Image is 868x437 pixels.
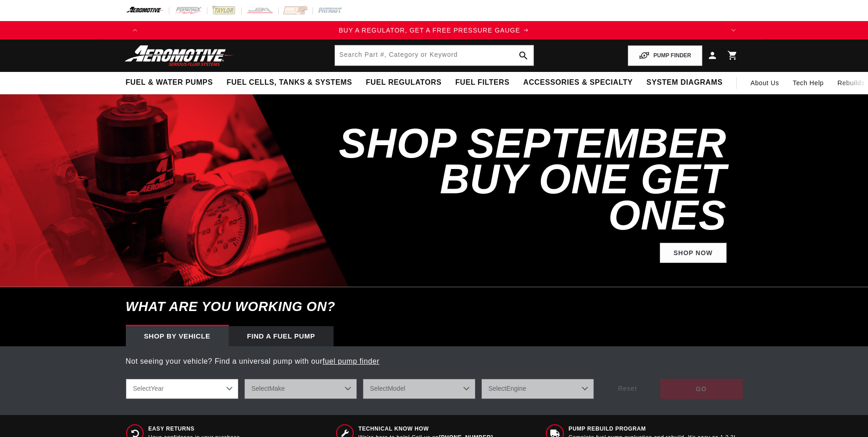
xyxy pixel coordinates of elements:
span: Fuel Cells, Tanks & Systems [226,78,352,87]
div: Announcement [144,25,724,35]
span: Easy Returns [148,425,242,433]
button: search button [513,45,534,66]
summary: Accessories & Specialty [517,72,640,93]
h6: What are you working on? [103,287,766,326]
a: About Us [744,72,786,94]
select: Make [244,379,357,399]
span: Tech Help [793,78,824,88]
span: System Diagrams [647,78,722,87]
select: Year [126,379,238,399]
summary: Fuel Cells, Tanks & Systems [220,72,359,93]
div: Shop by vehicle [126,326,229,346]
span: Rebuilds [837,78,864,88]
select: Engine [481,379,594,399]
button: Translation missing: en.sections.announcements.previous_announcement [126,21,144,39]
slideshow-component: Translation missing: en.sections.announcements.announcement_bar [103,21,766,39]
div: 1 of 4 [144,25,724,35]
button: Translation missing: en.sections.announcements.next_announcement [724,21,743,39]
summary: Fuel & Water Pumps [119,72,220,93]
input: Search by Part Number, Category or Keyword [335,45,534,66]
summary: Fuel Regulators [359,72,448,93]
span: Fuel Filters [455,78,510,87]
h2: SHOP SEPTEMBER BUY ONE GET ONES [335,126,727,234]
span: Fuel Regulators [366,78,441,87]
span: Pump Rebuild program [569,425,736,433]
span: Accessories & Specialty [523,78,633,87]
select: Model [363,379,475,399]
img: Aeromotive [122,45,237,66]
span: About Us [750,79,779,87]
a: Shop Now [660,243,727,263]
span: Technical Know How [358,425,493,433]
summary: Tech Help [786,72,831,94]
button: PUMP FINDER [628,45,702,66]
summary: System Diagrams [640,72,729,93]
p: Not seeing your vehicle? Find a universal pump with our [126,355,743,367]
summary: Fuel Filters [448,72,517,93]
span: BUY A REGULATOR, GET A FREE PRESSURE GAUGE [339,27,520,34]
a: fuel pump finder [323,357,379,365]
div: Find a Fuel Pump [229,326,334,346]
span: Fuel & Water Pumps [126,78,213,87]
a: BUY A REGULATOR, GET A FREE PRESSURE GAUGE [144,25,724,35]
